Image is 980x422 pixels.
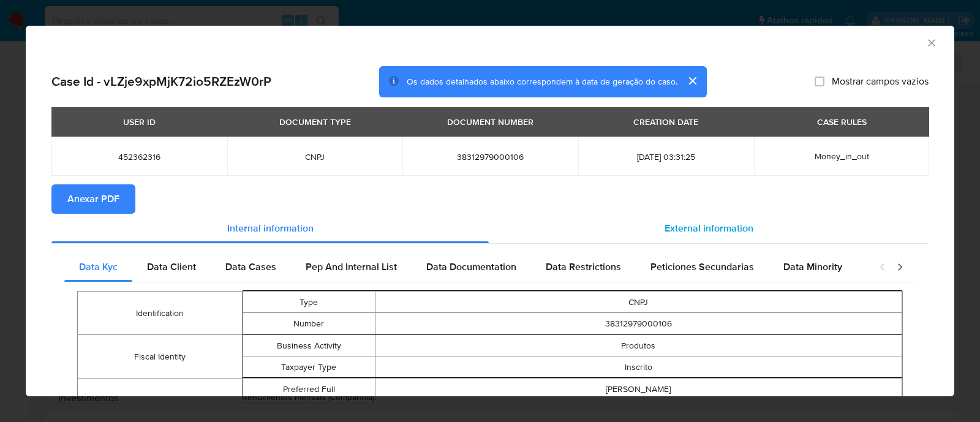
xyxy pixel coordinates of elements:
[243,356,375,378] td: Taxpayer Type
[375,379,902,400] td: [PERSON_NAME]
[243,335,375,356] td: Business Activity
[116,111,163,132] div: USER ID
[815,77,824,86] input: Mostrar campos vazios
[925,37,937,48] button: Fechar a janela
[426,260,516,274] span: Data Documentation
[375,292,902,313] td: CNPJ
[51,73,271,89] h2: Case Id - vLZje9xpMjK72io5RZEzW0rP
[783,260,842,274] span: Data Minority
[665,221,753,235] span: External information
[67,186,119,213] span: Anexar PDF
[375,335,902,356] td: Produtos
[546,260,621,274] span: Data Restrictions
[832,75,929,88] span: Mostrar campos vazios
[677,66,707,96] button: cerrar
[51,184,135,214] button: Anexar PDF
[375,313,902,334] td: 38312979000106
[242,151,388,162] span: CNPJ
[375,356,902,378] td: Inscrito
[306,260,397,274] span: Pep And Internal List
[440,111,541,132] div: DOCUMENT NUMBER
[272,111,358,132] div: DOCUMENT TYPE
[810,111,874,132] div: CASE RULES
[51,214,929,243] div: Detailed info
[815,150,869,162] span: Money_in_out
[147,260,196,274] span: Data Client
[64,252,867,282] div: Detailed internal info
[66,151,213,162] span: 452362316
[78,335,243,379] td: Fiscal Identity
[79,260,118,274] span: Data Kyc
[650,260,754,274] span: Peticiones Secundarias
[243,379,375,400] td: Preferred Full
[243,313,375,334] td: Number
[593,151,739,162] span: [DATE] 03:31:25
[78,292,243,335] td: Identification
[407,75,677,88] span: Os dados detalhados abaixo correspondem à data de geração do caso.
[626,111,706,132] div: CREATION DATE
[26,26,954,396] div: closure-recommendation-modal
[227,221,314,235] span: Internal information
[417,151,563,162] span: 38312979000106
[225,260,276,274] span: Data Cases
[243,292,375,313] td: Type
